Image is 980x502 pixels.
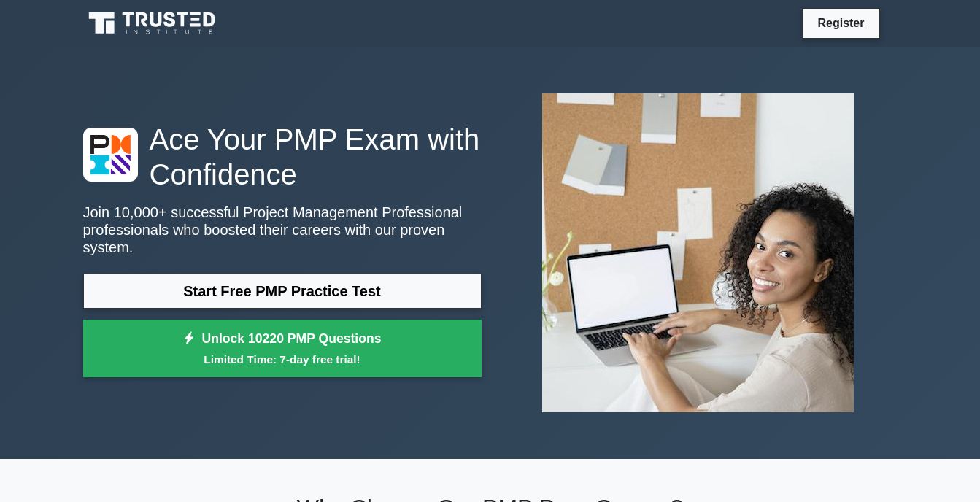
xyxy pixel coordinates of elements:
a: Register [809,14,873,32]
p: Join 10,000+ successful Project Management Professional professionals who boosted their careers w... [83,204,482,256]
a: Start Free PMP Practice Test [83,274,482,309]
a: Unlock 10220 PMP QuestionsLimited Time: 7-day free trial! [83,320,482,378]
small: Limited Time: 7-day free trial! [101,351,463,368]
h1: Ace Your PMP Exam with Confidence [83,122,482,192]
